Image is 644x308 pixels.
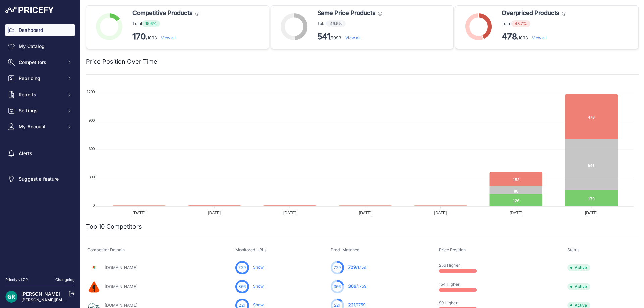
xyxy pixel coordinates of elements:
a: 221/1759 [348,302,366,307]
img: Pricefy Logo [5,7,54,13]
a: Suggest a feature [5,173,75,185]
h2: Price Position Over Time [86,57,157,66]
a: View all [161,35,176,40]
span: Monitored URLs [235,247,267,252]
tspan: 0 [93,203,95,207]
span: Price Position [439,247,466,252]
a: 729/1759 [348,265,366,270]
span: Overpriced Products [502,8,559,18]
strong: 541 [317,32,330,41]
a: 154 Higher [439,282,460,287]
tspan: [DATE] [434,211,447,215]
span: Repricing [19,75,63,82]
tspan: 600 [89,147,95,151]
span: 366 [334,284,341,290]
a: Show [253,302,264,307]
span: Settings [19,107,63,114]
span: 15.6% [142,20,160,27]
a: 99 Higher [439,300,458,305]
span: Status [567,247,580,252]
button: Repricing [5,72,75,84]
a: Changelog [55,277,75,282]
span: 43.7% [511,20,530,27]
p: Total [317,20,382,27]
strong: 170 [132,32,146,41]
span: Competitive Products [132,8,193,18]
a: View all [345,35,360,40]
span: 366 [238,284,246,290]
a: 366/1759 [348,284,367,289]
a: Alerts [5,147,75,160]
button: Settings [5,105,75,117]
span: Active [567,283,590,290]
button: Reports [5,88,75,101]
span: 729 [238,265,246,271]
p: /1093 [132,31,199,42]
p: /1093 [317,31,382,42]
span: 221 [348,302,355,307]
span: Prod. Matched [331,247,360,252]
span: 729 [334,265,341,271]
span: Competitor Domain [87,247,125,252]
button: Competitors [5,56,75,68]
a: Dashboard [5,24,75,36]
tspan: 900 [89,118,95,122]
span: My Account [19,123,63,130]
tspan: [DATE] [509,211,522,215]
a: [DOMAIN_NAME] [105,265,137,270]
p: /1093 [502,31,566,42]
a: 256 Higher [439,263,460,268]
span: Competitors [19,59,63,66]
span: Active [567,264,590,271]
p: Total [502,20,566,27]
a: [PERSON_NAME][EMAIL_ADDRESS][DOMAIN_NAME] [21,297,125,302]
tspan: 1200 [87,90,95,94]
div: Pricefy v1.7.2 [5,277,28,283]
a: [DOMAIN_NAME] [105,303,137,308]
tspan: [DATE] [208,211,221,215]
span: Reports [19,91,63,98]
a: View all [532,35,547,40]
a: My Catalog [5,40,75,52]
a: [PERSON_NAME] [21,291,60,297]
tspan: 300 [89,175,95,179]
a: Show [253,284,264,289]
span: Same Price Products [317,8,375,18]
p: Total [132,20,199,27]
button: My Account [5,121,75,133]
tspan: [DATE] [133,211,146,215]
a: Show [253,265,264,270]
tspan: [DATE] [283,211,296,215]
tspan: [DATE] [359,211,372,215]
strong: 478 [502,32,517,41]
h2: Top 10 Competitors [86,222,142,231]
tspan: [DATE] [585,211,598,215]
span: 729 [348,265,356,270]
a: [DOMAIN_NAME] [105,284,137,289]
nav: Sidebar [5,24,75,269]
span: 49.5% [327,20,346,27]
span: 366 [348,284,356,289]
